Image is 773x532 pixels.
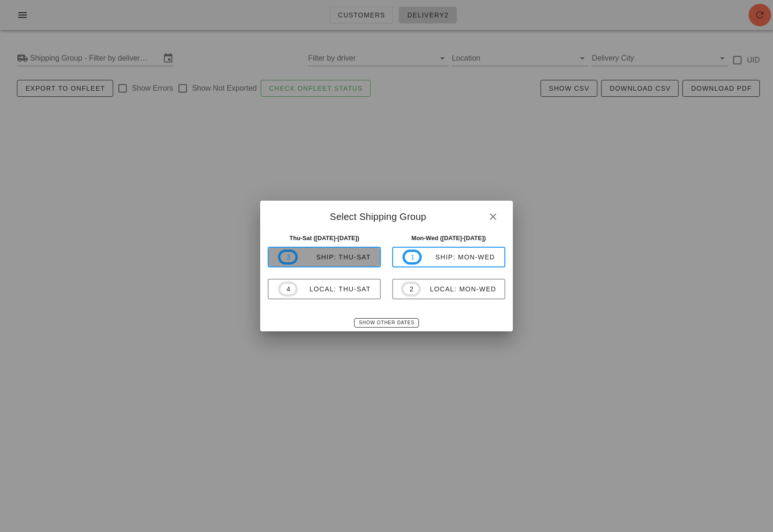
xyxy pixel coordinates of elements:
strong: Thu-Sat ([DATE]-[DATE]) [289,235,359,242]
button: 1ship: Mon-Wed [392,247,505,267]
div: ship: Thu-Sat [298,253,371,261]
span: 2 [409,284,413,294]
button: 2local: Mon-Wed [392,279,505,299]
span: 1 [410,252,414,262]
div: ship: Mon-Wed [422,253,495,261]
strong: Mon-Wed ([DATE]-[DATE]) [411,235,486,242]
span: 3 [286,252,290,262]
button: 4local: Thu-Sat [268,279,381,299]
button: Show Other Dates [354,318,418,328]
div: local: Thu-Sat [298,285,371,293]
span: Show Other Dates [358,320,414,325]
span: 4 [286,284,290,294]
button: 3ship: Thu-Sat [268,247,381,267]
div: Select Shipping Group [260,201,512,230]
div: local: Mon-Wed [421,285,496,293]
